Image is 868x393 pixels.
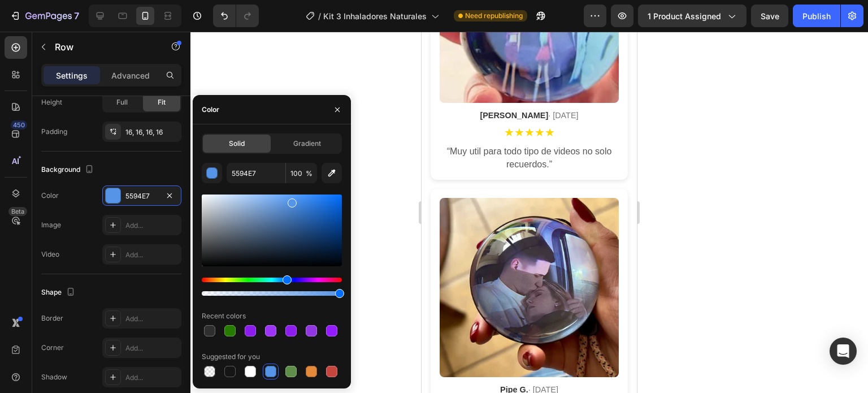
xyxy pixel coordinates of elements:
span: / [318,10,321,22]
div: Publish [802,10,831,22]
div: Undo/Redo [213,5,259,27]
div: Suggested for you [202,352,260,362]
div: Corner [41,343,64,353]
div: Open Intercom Messenger [830,338,857,365]
div: Padding [41,127,67,137]
p: Row [55,40,151,54]
div: Color [202,105,219,115]
div: Add... [125,343,179,353]
span: Full [116,97,128,107]
div: Border [41,313,63,323]
span: Pipe G. [79,353,107,362]
button: 1 product assigned [638,5,747,27]
iframe: Design area [422,32,637,393]
div: Add... [125,314,179,324]
p: Settings [56,70,88,81]
div: 16, 16, 16, 16 [125,127,179,137]
span: Gradient [293,139,321,149]
p: Advanced [111,70,150,81]
div: Add... [125,373,179,383]
div: Hue [202,278,342,282]
div: Shadow [41,372,67,382]
div: Color [41,191,59,201]
span: % [306,169,313,179]
span: Save [761,11,779,21]
div: 450 [11,120,27,129]
div: Add... [125,221,179,231]
p: 7 [74,9,79,23]
button: Publish [793,5,840,27]
span: Solid [229,139,245,149]
span: Fit [158,97,166,107]
div: Height [41,97,62,107]
span: 1 product assigned [648,10,721,22]
div: Add... [125,250,179,260]
div: Video [41,249,59,260]
span: Kit 3 Inhaladores Naturales [323,10,427,22]
div: Shape [41,285,77,300]
button: Save [751,5,788,27]
div: Background [41,162,96,178]
div: Beta [8,207,27,216]
div: 5594E7 [125,191,158,201]
span: Need republishing [465,11,523,21]
div: · [DATE] [18,352,197,365]
input: Eg: FFFFFF [227,163,285,183]
button: 7 [5,5,84,27]
div: Recent colors [202,311,246,321]
div: Image [41,220,61,230]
